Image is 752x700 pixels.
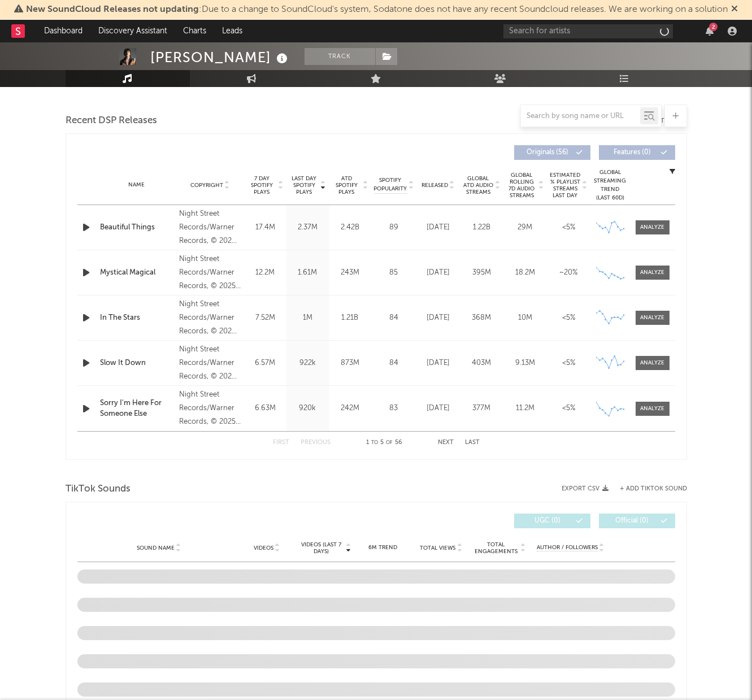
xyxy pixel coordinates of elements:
button: + Add TikTok Sound [620,486,687,492]
div: Night Street Records/Warner Records, © 2025 Warner Records Inc. [179,388,241,429]
span: UGC ( 0 ) [521,518,573,524]
span: Spotify Popularity [373,176,407,193]
div: 1.22B [463,222,501,233]
span: of [386,440,393,445]
div: 920k [289,403,326,414]
div: 6.57M [247,358,284,369]
div: 1 5 56 [353,436,415,450]
a: Leads [214,20,250,42]
div: 1.61M [289,267,326,279]
a: Discovery Assistant [90,20,175,42]
button: Previous [301,440,331,446]
button: Export CSV [562,485,608,492]
div: Night Street Records/Warner Records, © 2024 Warner Records Inc. [179,343,241,384]
span: Features ( 0 ) [606,149,658,156]
span: Originals ( 56 ) [521,149,573,156]
div: 89 [374,222,414,233]
input: Search for artists [503,24,673,38]
div: 2.42B [332,222,368,233]
div: 242M [332,403,368,414]
span: Dismiss [731,5,738,14]
span: Sound Name [137,545,175,551]
span: Last Day Spotify Plays [289,175,319,195]
div: Night Street Records/Warner Records, © 2024 Warner Records Inc. [179,298,241,338]
span: Videos (last 7 days) [298,541,344,555]
div: <5% [550,312,588,324]
div: 11.2M [506,403,544,414]
span: Global Rolling 7D Audio Streams [506,172,537,199]
div: 368M [463,312,501,324]
div: 84 [374,312,414,324]
span: 7 Day Spotify Plays [247,175,277,195]
button: 2 [706,27,714,36]
button: First [273,440,289,446]
span: Copyright [190,182,223,189]
div: [PERSON_NAME] [150,48,290,67]
div: [DATE] [419,358,457,369]
button: Next [438,440,454,446]
div: [DATE] [419,403,457,414]
div: 17.4M [247,222,284,233]
span: to [371,440,378,445]
div: 6.63M [247,403,284,414]
span: New SoundCloud Releases not updating [26,5,199,14]
button: Official(0) [599,514,675,528]
span: Videos [254,545,273,551]
div: 85 [374,267,414,279]
div: 873M [332,358,368,369]
div: 243M [332,267,368,279]
div: 403M [463,358,501,369]
button: + Add TikTok Sound [608,486,687,492]
div: Night Street Records/Warner Records, © 2025 Warner Records Inc. [179,253,241,293]
button: Originals(56) [514,145,590,160]
button: Track [305,48,375,65]
a: In The Stars [100,312,174,324]
div: [DATE] [419,312,457,324]
div: 2 [709,23,718,31]
div: Name [100,181,174,189]
div: 84 [374,358,414,369]
button: Last [465,440,480,446]
div: Sorry I'm Here For Someone Else [100,398,174,420]
div: 29M [506,222,544,233]
div: Night Street Records/Warner Records, © 2024 Warner Records Inc. [179,207,241,248]
button: Features(0) [599,145,675,160]
div: 6M Trend [357,544,409,552]
div: 18.2M [506,267,544,279]
a: Charts [175,20,214,42]
span: ATD Spotify Plays [332,175,362,195]
input: Search by song name or URL [521,112,640,121]
span: Author / Followers [537,544,598,551]
div: 2.37M [289,222,326,233]
div: 83 [374,403,414,414]
div: 922k [289,358,326,369]
span: Released [421,182,448,189]
div: 7.52M [247,312,284,324]
span: Total Engagements [473,541,519,555]
span: Global ATD Audio Streams [463,175,494,195]
div: 12.2M [247,267,284,279]
div: [DATE] [419,267,457,279]
div: <5% [550,222,588,233]
span: TikTok Sounds [66,482,131,496]
div: ~ 20 % [550,267,588,279]
div: 1.21B [332,312,368,324]
div: 1M [289,312,326,324]
a: Slow It Down [100,358,174,369]
a: Dashboard [36,20,90,42]
a: Beautiful Things [100,222,174,233]
span: : Due to a change to SoundCloud's system, Sodatone does not have any recent Soundcloud releases. ... [26,5,728,14]
div: 377M [463,403,501,414]
div: <5% [550,403,588,414]
div: 395M [463,267,501,279]
button: UGC(0) [514,514,590,528]
span: Total Views [420,545,455,551]
a: Mystical Magical [100,267,174,279]
span: Official ( 0 ) [606,518,658,524]
div: 10M [506,312,544,324]
div: [DATE] [419,222,457,233]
